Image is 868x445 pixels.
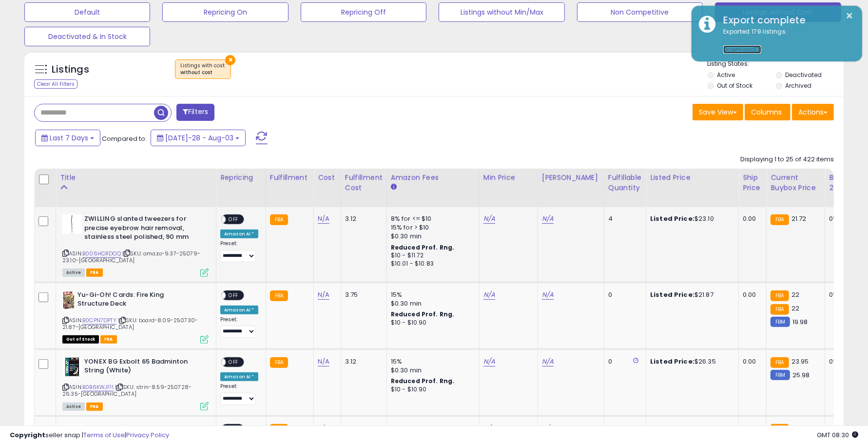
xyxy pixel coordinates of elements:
button: Non Competitive [577,2,703,22]
small: FBA [270,214,288,225]
span: 22 [791,290,799,299]
div: $23.10 [650,214,731,223]
small: Amazon Fees. [391,183,397,192]
div: 3.12 [345,357,379,366]
span: Columns [751,107,782,117]
div: ASIN: [62,214,209,276]
small: FBA [771,304,789,315]
div: 15% [391,290,472,299]
div: Repricing [220,173,262,183]
a: N/A [483,357,495,367]
div: 0% [829,290,861,299]
small: FBA [771,290,789,301]
div: seller snap | | [10,431,169,440]
div: 15% [391,357,472,366]
div: without cost [180,69,226,76]
span: [DATE]-28 - Aug-03 [165,133,233,143]
b: Reduced Prof. Rng. [391,377,455,385]
a: N/A [318,290,329,300]
a: N/A [483,290,495,300]
small: FBM [771,370,790,380]
img: 51hNgcu95uL._SL40_.jpg [62,290,75,310]
div: 0.00 [743,214,759,223]
span: | SKU: amazo-9.37-25079-23.10-[GEOGRAPHIC_DATA] [62,250,200,264]
span: 2025-08-11 08:30 GMT [817,430,858,440]
span: OFF [226,215,241,224]
a: N/A [483,214,495,224]
button: Repricing On [162,2,288,22]
span: FBA [86,269,103,277]
button: Actions [792,104,834,120]
b: Yu-Gi-Oh! Cards: Fire King Structure Deck [77,290,196,311]
div: 0.00 [743,357,759,366]
span: 22 [791,304,799,313]
button: × [846,10,854,22]
span: Last 7 Days [50,133,88,143]
div: Displaying 1 to 25 of 422 items [740,155,834,164]
span: | SKU: strin-8.59-250728-26.35-[GEOGRAPHIC_DATA] [62,383,192,398]
img: 51p7GtT+wFL._SL40_.jpg [62,357,82,377]
div: 0% [829,214,861,223]
div: $10 - $10.90 [391,319,472,327]
div: Ship Price [743,173,762,193]
div: $0.30 min [391,366,472,375]
div: 0% [829,357,861,366]
b: YONEX BG Exbolt 65 Badminton String (White) [84,357,203,378]
small: FBA [771,214,789,225]
div: 0 [608,357,638,366]
div: 4 [608,214,638,223]
a: N/A [542,214,554,224]
label: Out of Stock [717,81,752,90]
span: 23.95 [791,357,809,366]
span: OFF [226,358,241,366]
button: Listings without Min/Max [439,2,564,22]
div: Amazon AI * [220,372,258,381]
div: Current Buybox Price [771,173,821,193]
a: Download [723,45,761,54]
a: B0CPN7DPTY [82,316,116,325]
small: FBA [270,290,288,301]
span: FBA [100,335,117,344]
div: Amazon Fees [391,173,475,183]
button: Repricing Off [301,2,426,22]
div: 3.75 [345,290,379,299]
div: Cost [318,173,337,183]
button: Filters [176,104,214,121]
small: FBA [771,357,789,368]
div: Exported 179 listings. [716,27,855,55]
div: Amazon AI * [220,230,258,238]
a: Privacy Policy [126,430,169,440]
div: Min Price [483,173,534,183]
div: Clear All Filters [34,79,77,89]
span: 25.98 [792,370,810,380]
button: Save View [693,104,743,120]
div: $0.30 min [391,232,472,241]
div: Preset: [220,240,258,262]
div: $21.87 [650,290,731,299]
div: Preset: [220,316,258,338]
p: Listing States: [708,59,844,69]
span: All listings currently available for purchase on Amazon [62,403,85,411]
div: $26.35 [650,357,731,366]
div: Preset: [220,383,258,405]
span: Listings with cost : [180,62,226,77]
div: ASIN: [62,357,209,409]
label: Archived [785,81,811,90]
button: Last 7 Days [35,130,100,146]
button: Deactivated & In Stock [24,27,150,46]
span: All listings that are currently out of stock and unavailable for purchase on Amazon [62,335,99,344]
button: Listings without Cost [715,2,841,22]
div: 8% for <= $10 [391,214,472,223]
button: × [225,55,235,65]
label: Active [717,71,735,79]
div: $10 - $10.90 [391,386,472,394]
div: $10.01 - $10.83 [391,260,472,268]
div: Fulfillable Quantity [608,173,642,193]
div: [PERSON_NAME] [542,173,600,183]
div: Listed Price [650,173,734,183]
div: ASIN: [62,290,209,343]
div: 3.12 [345,214,379,223]
div: 0 [608,290,638,299]
div: BB Share 24h. [829,173,865,193]
a: B0B6KWJF11 [82,383,114,391]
